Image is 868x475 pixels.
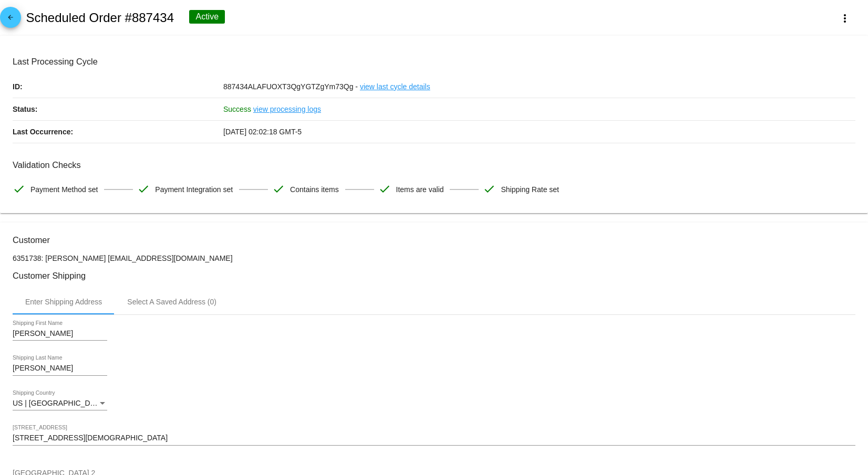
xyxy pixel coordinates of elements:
[13,183,25,195] mat-icon: check
[13,399,106,407] span: US | [GEOGRAPHIC_DATA]
[13,121,223,143] p: Last Occurrence:
[223,105,251,113] span: Success
[483,183,495,195] mat-icon: check
[137,183,150,195] mat-icon: check
[13,160,855,170] h3: Validation Checks
[396,178,444,200] span: Items are valid
[30,178,98,200] span: Payment Method set
[378,183,391,195] mat-icon: check
[223,128,302,136] span: [DATE] 02:02:18 GMT-5
[13,57,855,67] h3: Last Processing Cycle
[189,10,225,24] div: Active
[26,10,174,25] h2: Scheduled Order #887434
[4,14,17,26] mat-icon: arrow_back
[360,76,430,98] a: view last cycle details
[501,178,559,200] span: Shipping Rate set
[25,298,102,306] div: Enter Shipping Address
[253,98,321,120] a: view processing logs
[13,399,107,408] mat-select: Shipping Country
[839,12,851,25] mat-icon: more_vert
[13,364,107,373] input: Shipping Last Name
[13,330,107,338] input: Shipping First Name
[127,298,216,306] div: Select A Saved Address (0)
[290,178,339,200] span: Contains items
[13,434,855,442] input: Shipping Street 1
[13,98,223,120] p: Status:
[223,82,358,91] span: 887434ALAFUOXT3QgYGTZgYm73Qg -
[155,178,233,200] span: Payment Integration set
[13,76,223,98] p: ID:
[272,183,285,195] mat-icon: check
[13,271,855,281] h3: Customer Shipping
[13,254,855,262] p: 6351738: [PERSON_NAME] [EMAIL_ADDRESS][DOMAIN_NAME]
[13,235,855,245] h3: Customer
